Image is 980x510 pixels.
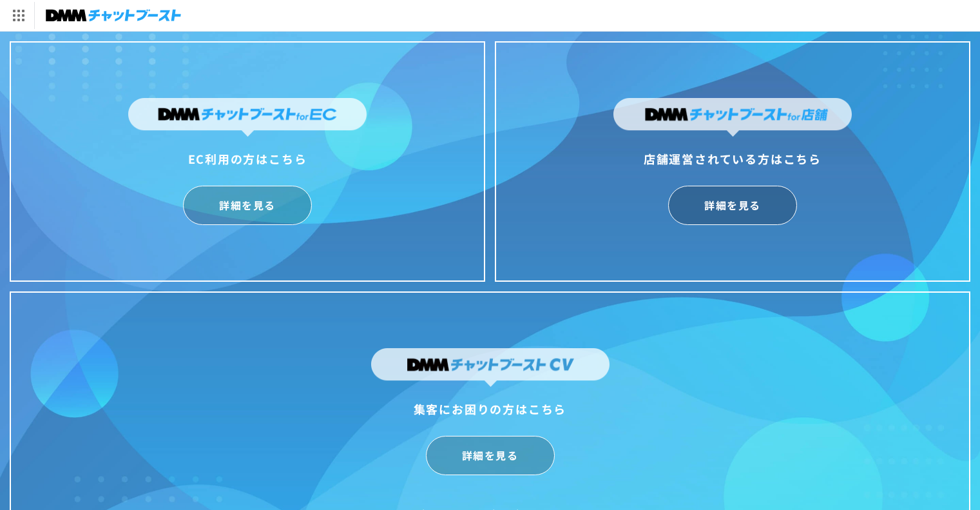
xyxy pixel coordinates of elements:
div: 集客にお困りの方はこちら [371,398,610,419]
a: 詳細を見る [426,436,555,475]
div: 店舗運営されている方はこちら [613,148,852,169]
img: DMMチャットブーストCV [371,348,610,387]
a: 詳細を見る [183,186,312,225]
img: DMMチャットブーストforEC [128,98,367,137]
img: サービス [2,2,34,29]
img: DMMチャットブーストfor店舗 [613,98,852,137]
a: 詳細を見る [668,186,797,225]
img: チャットブースト [46,6,181,25]
div: EC利用の方はこちら [128,148,367,169]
